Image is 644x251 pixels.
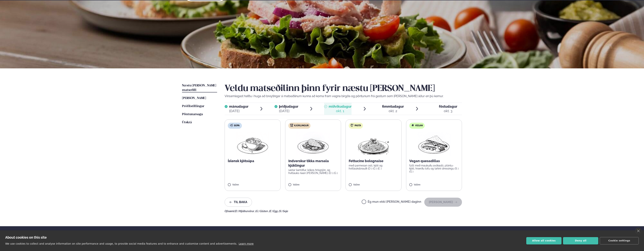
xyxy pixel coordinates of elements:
[382,109,404,113] div: okt. 2
[279,104,298,108] span: þriðjudagur
[288,159,338,168] p: Indverskur tikka marsala kjúklingur
[182,96,206,101] a: [PERSON_NAME]
[351,124,354,127] img: pasta.svg
[182,83,217,92] a: Næstu [PERSON_NAME] matseðill
[5,235,47,239] strong: About cookies on this site
[382,104,404,108] span: fimmtudagur
[228,159,277,163] p: Íslensk kjötsúpa
[255,210,269,213] span: (G ) Glúten ,
[288,169,338,175] p: sætar kartöflur, kókos hrísgrjón, og hvítlauks naan [PERSON_NAME] (D ) (G )
[411,124,414,127] img: Vegan.svg
[182,113,203,116] span: Pöntunarsaga
[234,124,240,127] span: Súpa
[225,94,462,98] p: Vinsamlegast hafðu í huga að breytingar á matseðlinum kunna að koma fram vegna birgða og pöntunum...
[635,228,641,234] a: close
[294,124,309,127] span: Kjúklingur
[424,198,462,207] button: [PERSON_NAME]
[230,124,233,127] img: soup.svg
[409,164,459,173] p: fyllt með maukuðu avókadó, plöntu-kjöti, hrærðu tofu og tahini dressingu (S ) (G )
[229,104,248,108] span: mánudagur
[357,132,390,156] img: Spagetti.png
[329,109,352,113] div: okt. 1
[182,112,203,117] a: Pöntunarsaga
[225,83,462,94] h2: Veldu matseðilinn þinn fyrir næstu [PERSON_NAME]
[415,124,423,127] span: Vegan
[235,210,255,213] span: (D ) Mjólkurvörur ,
[563,237,598,244] button: Deny all
[600,237,639,244] button: Cookie settings
[349,164,398,170] p: með parmesan osti, kjöti og hvítlauksbrauði (D ) (G ) (E )
[182,105,204,108] span: Prófílstillingar
[229,109,248,113] div: [DATE]
[182,104,204,109] a: Prófílstillingar
[355,124,361,127] span: Pasta
[526,237,562,244] button: Allow all cookies
[439,104,457,108] span: föstudagur
[182,84,216,92] span: Næstu [PERSON_NAME] matseðill
[439,109,457,113] div: okt. 3
[239,242,254,245] a: Learn more
[5,242,237,245] p: We use cookies to collect and analyse information on site performance and usage, to provide socia...
[182,97,206,100] span: [PERSON_NAME]
[297,132,330,156] img: Chicken-breast.png
[329,104,352,108] span: miðvikudagur
[182,120,192,125] a: Útskrá
[225,198,252,207] button: Til baka
[279,109,298,113] div: [DATE]
[182,121,192,124] span: Útskrá
[290,124,293,127] img: chicken.svg
[279,210,288,213] span: (S ) Soja
[418,132,451,156] img: Quesadilla.png
[349,159,398,163] p: Fettucine bolognaise
[269,210,279,213] span: (E ) Egg ,
[236,132,269,156] img: Soup.png
[225,210,462,213] div: Ofnæmi:
[409,159,459,163] p: Vegan quesadillas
